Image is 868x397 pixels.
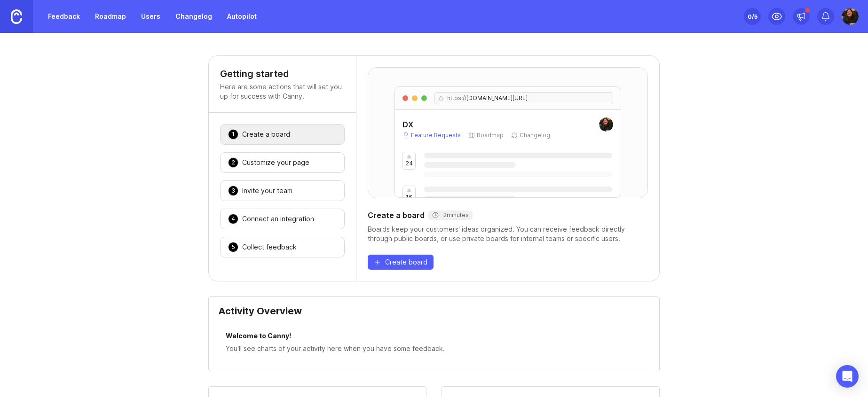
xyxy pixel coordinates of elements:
h5: DX [402,119,413,130]
a: Users [135,8,166,25]
p: Here are some actions that will set you up for success with Canny. [220,82,345,101]
img: Canny Home [11,9,22,24]
div: 2 minutes [432,211,469,219]
a: Autopilot [221,8,262,25]
a: Changelog [170,8,218,25]
h4: Getting started [220,67,345,80]
p: 16 [406,194,412,201]
p: 24 [406,160,413,167]
div: You'll see charts of your activity here when you have some feedback. [226,343,642,354]
div: Create a board [368,210,648,221]
img: Rachel Davis [599,117,613,132]
div: Open Intercom Messenger [836,365,859,388]
div: Welcome to Canny! [226,331,642,343]
div: 2 [228,157,238,168]
span: Create board [385,257,427,267]
div: Customize your page [242,158,309,167]
div: 5 [228,242,238,252]
div: 4 [228,214,238,224]
p: Roadmap [477,132,504,139]
img: Rachel Davis [842,8,859,25]
div: 3 [228,186,238,196]
div: Collect feedback [242,242,297,252]
a: Roadmap [89,8,132,25]
div: Invite your team [242,186,292,195]
button: Create board [368,255,434,270]
button: 0/5 [744,8,761,25]
div: Activity Overview [218,306,650,323]
div: 1 [228,129,238,140]
p: Feature Requests [411,132,461,139]
a: Feedback [42,8,86,25]
div: 0 /5 [748,10,758,23]
span: https:// [443,94,466,102]
p: Changelog [520,132,550,139]
div: Create a board [242,130,290,139]
div: Connect an integration [242,214,314,224]
span: [DOMAIN_NAME][URL] [466,94,528,102]
div: Boards keep your customers' ideas organized. You can receive feedback directly through public boa... [368,225,648,243]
